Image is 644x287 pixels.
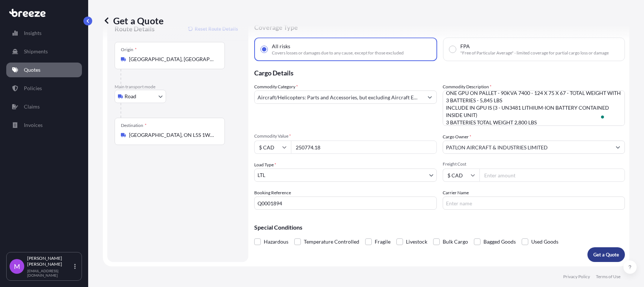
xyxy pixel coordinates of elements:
[443,91,625,126] textarea: To enrich screen reader interactions, please activate Accessibility in Grammarly extension settings
[103,15,163,26] p: Get a Quote
[254,133,437,139] span: Commodity Value
[24,85,42,92] p: Policies
[449,46,456,53] input: FPA"Free of Particular Average" - limited coverage for partial cargo loss or damage
[272,50,404,56] span: Covers losses or damages due to any cause, except for those excluded
[443,196,625,210] input: Enter name
[264,236,288,247] span: Hazardous
[611,141,625,154] button: Show suggestions
[563,274,590,280] a: Privacy Policy
[272,43,290,50] span: All risks
[531,236,558,247] span: Used Goods
[254,83,298,91] label: Commodity Category
[6,99,82,114] a: Claims
[254,161,276,169] span: Load Type
[27,255,73,267] p: [PERSON_NAME] [PERSON_NAME]
[254,61,625,83] p: Cargo Details
[24,103,40,110] p: Claims
[14,263,20,270] span: M
[121,47,137,53] div: Origin
[6,63,82,77] a: Quotes
[24,29,42,37] p: Insights
[423,91,436,104] button: Show suggestions
[304,236,359,247] span: Temperature Controlled
[460,43,470,50] span: FPA
[6,81,82,96] a: Policies
[596,274,620,280] a: Terms of Use
[443,189,469,196] label: Carrier Name
[24,48,48,55] p: Shipments
[115,90,166,103] button: Select transport
[254,169,437,182] button: LTL
[443,141,612,154] input: Full name
[121,123,147,128] div: Destination
[483,236,516,247] span: Bagged Goods
[115,84,241,90] p: Main transport mode
[6,44,82,59] a: Shipments
[406,236,427,247] span: Livestock
[255,91,423,104] input: Select a commodity type
[254,196,437,210] input: Your internal reference
[587,247,625,262] button: Get a Quote
[254,224,625,230] p: Special Conditions
[443,133,471,141] label: Cargo Owner
[593,251,619,258] p: Get a Quote
[129,56,216,63] input: Origin
[27,269,73,277] p: [EMAIL_ADDRESS][DOMAIN_NAME]
[375,236,391,247] span: Fragile
[24,121,43,129] p: Invoices
[460,50,609,56] span: "Free of Particular Average" - limited coverage for partial cargo loss or damage
[125,93,136,100] span: Road
[443,83,492,91] label: Commodity Description
[254,189,291,196] label: Booking Reference
[24,66,40,74] p: Quotes
[443,236,468,247] span: Bulk Cargo
[479,169,625,182] input: Enter amount
[258,171,265,179] span: LTL
[291,141,437,154] input: Type amount
[6,118,82,132] a: Invoices
[443,161,625,167] span: Freight Cost
[6,26,82,40] a: Insights
[129,131,216,139] input: Destination
[261,46,267,53] input: All risksCovers losses or damages due to any cause, except for those excluded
